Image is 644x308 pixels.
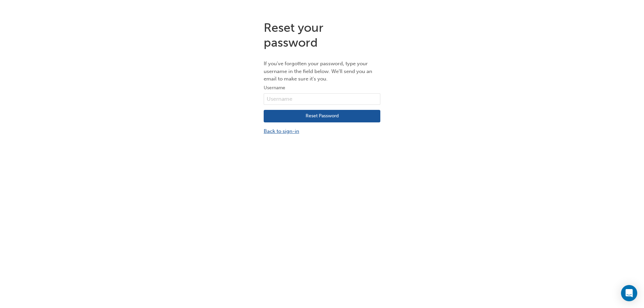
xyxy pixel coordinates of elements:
a: Back to sign-in [264,127,380,135]
input: Username [264,93,380,105]
label: Username [264,84,380,92]
p: If you've forgotten your password, type your username in the field below. We'll send you an email... [264,60,380,83]
div: Open Intercom Messenger [621,285,637,301]
button: Reset Password [264,110,380,123]
h1: Reset your password [264,20,380,50]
